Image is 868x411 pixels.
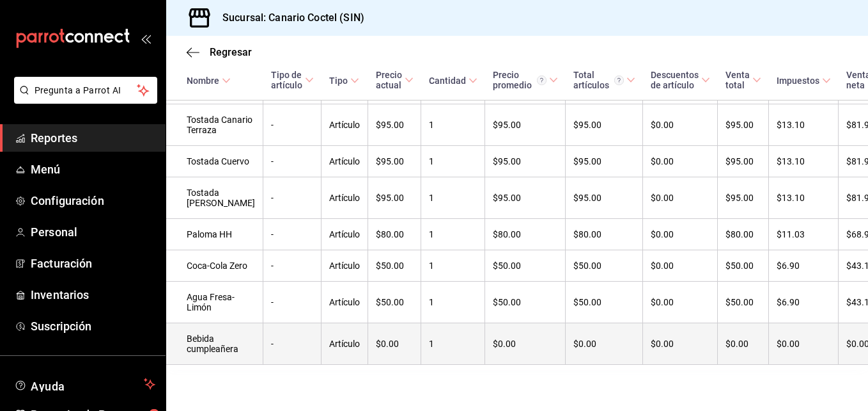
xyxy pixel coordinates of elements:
svg: El total artículos considera cambios de precios en los artículos así como costos adicionales por ... [614,76,624,85]
td: Artículo [322,219,368,250]
td: $0.00 [769,323,839,365]
div: Nombre [187,76,219,86]
td: $50.00 [368,250,421,282]
td: Tostada Canario Terraza [166,104,263,146]
td: Artículo [322,146,368,177]
td: $6.90 [769,282,839,323]
div: Tipo de artículo [271,70,302,90]
span: Personal [31,223,155,241]
td: - [263,282,322,323]
td: $50.00 [566,250,643,282]
td: Artículo [322,282,368,323]
td: - [263,146,322,177]
td: $95.00 [368,177,421,219]
td: Coca-Cola Zero [166,250,263,282]
td: $95.00 [718,104,769,146]
div: Descuentos de artículo [651,70,699,90]
td: $50.00 [485,250,566,282]
td: Artículo [322,323,368,365]
td: $80.00 [485,219,566,250]
td: - [263,219,322,250]
td: $0.00 [566,323,643,365]
div: Venta total [725,70,750,90]
span: Configuración [31,192,155,209]
div: Precio actual [376,70,402,90]
div: Precio promedio [493,70,546,90]
span: Facturación [31,255,155,272]
td: $0.00 [643,250,718,282]
span: Menú [31,161,155,178]
td: $0.00 [643,219,718,250]
td: $95.00 [485,104,566,146]
span: Tipo [329,76,359,86]
td: $6.90 [769,250,839,282]
td: $95.00 [566,146,643,177]
td: $13.10 [769,177,839,219]
td: $0.00 [718,323,769,365]
span: Precio actual [376,70,414,90]
span: Regresar [210,46,252,58]
td: 1 [421,146,485,177]
td: 1 [421,323,485,365]
span: Venta total [725,70,761,90]
td: $0.00 [485,323,566,365]
span: Pregunta a Parrot AI [35,84,137,97]
td: 1 [421,104,485,146]
td: $0.00 [368,323,421,365]
div: Cantidad [429,76,466,86]
span: Cantidad [429,76,477,86]
td: $13.10 [769,104,839,146]
td: - [263,323,322,365]
a: Pregunta a Parrot AI [9,93,157,106]
td: $80.00 [368,219,421,250]
div: Tipo [329,76,348,86]
span: Precio promedio [493,70,558,90]
td: $95.00 [368,104,421,146]
td: Artículo [322,250,368,282]
td: Artículo [322,104,368,146]
td: - [263,250,322,282]
td: $0.00 [643,104,718,146]
span: Suscripción [31,318,155,335]
span: Impuestos [777,76,831,86]
h3: Sucursal: Canario Coctel (SIN) [212,10,364,26]
td: 1 [421,219,485,250]
td: $50.00 [566,282,643,323]
td: $0.00 [643,323,718,365]
svg: Precio promedio = Total artículos / cantidad [537,76,546,85]
td: $95.00 [566,104,643,146]
span: Nombre [187,76,231,86]
span: Descuentos de artículo [651,70,710,90]
td: $80.00 [718,219,769,250]
td: $95.00 [485,146,566,177]
td: Tostada [PERSON_NAME] [166,177,263,219]
td: $95.00 [718,177,769,219]
td: $50.00 [368,282,421,323]
td: Paloma HH [166,219,263,250]
td: $95.00 [368,146,421,177]
button: Pregunta a Parrot AI [14,77,157,104]
td: $0.00 [643,146,718,177]
span: Total artículos [573,70,635,90]
td: 1 [421,250,485,282]
div: Impuestos [777,76,819,86]
td: $50.00 [718,282,769,323]
td: - [263,104,322,146]
td: $95.00 [485,177,566,219]
td: $0.00 [643,282,718,323]
td: Artículo [322,177,368,219]
td: $95.00 [566,177,643,219]
button: Regresar [187,46,252,58]
span: Reportes [31,129,155,147]
td: $11.03 [769,219,839,250]
td: 1 [421,282,485,323]
td: Agua Fresa-Limón [166,282,263,323]
td: $95.00 [718,146,769,177]
span: Tipo de artículo [271,70,314,90]
td: - [263,177,322,219]
button: open_drawer_menu [141,33,151,44]
td: $80.00 [566,219,643,250]
td: 1 [421,177,485,219]
td: Tostada Cuervo [166,146,263,177]
td: Bebida cumpleañera [166,323,263,365]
